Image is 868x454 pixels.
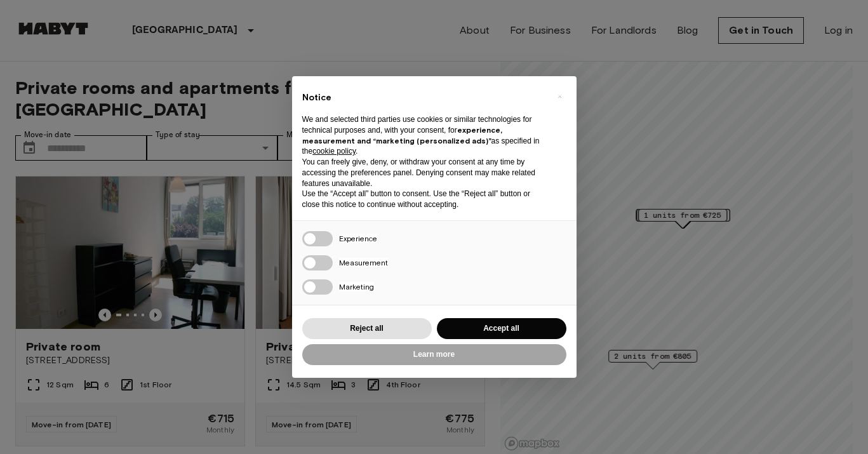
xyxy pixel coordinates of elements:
[558,89,562,104] span: ×
[302,318,432,339] button: Reject all
[302,344,566,365] button: Learn more
[302,125,502,145] strong: experience, measurement and “marketing (personalized ads)”
[302,91,546,104] h2: Notice
[302,157,546,189] p: You can freely give, deny, or withdraw your consent at any time by accessing the preferences pane...
[312,147,356,156] a: cookie policy
[437,318,566,339] button: Accept all
[339,234,377,243] span: Experience
[302,189,546,210] p: Use the “Accept all” button to consent. Use the “Reject all” button or close this notice to conti...
[339,282,374,291] span: Marketing
[302,114,546,157] p: We and selected third parties use cookies or similar technologies for technical purposes and, wit...
[550,86,570,107] button: Close this notice
[339,258,388,267] span: Measurement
